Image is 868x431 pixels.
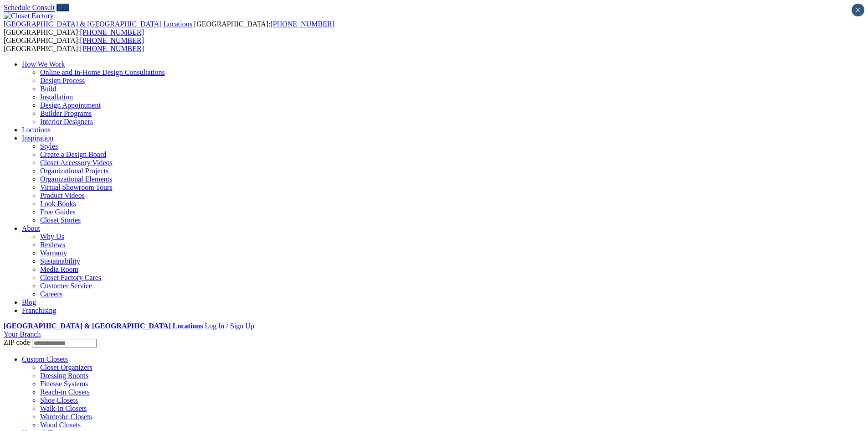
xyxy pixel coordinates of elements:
a: Careers [40,290,62,298]
span: ZIP code [4,338,30,346]
input: Enter your Zip code [32,339,97,348]
span: [GEOGRAPHIC_DATA]: [GEOGRAPHIC_DATA]: [4,36,144,52]
a: [GEOGRAPHIC_DATA] & [GEOGRAPHIC_DATA] Locations [4,20,194,28]
a: Sustainability [40,257,80,265]
a: [PHONE_NUMBER] [270,20,334,28]
a: Interior Designers [40,118,93,125]
a: Product Videos [40,192,85,199]
a: Blog [22,298,36,306]
a: Why Us [40,233,64,240]
a: Your Branch [4,330,41,338]
a: Online and In-Home Design Consultations [40,68,165,76]
a: About [22,224,40,232]
a: Closet Stories [40,216,81,224]
a: Inspiration [22,134,53,142]
a: Media Room [40,265,78,273]
a: Schedule Consult [4,4,55,11]
a: Closet Organizers [40,363,92,371]
a: Franchising [22,306,56,314]
a: Installation [40,93,73,101]
a: Builder Programs [40,109,92,117]
img: Closet Factory [4,12,54,20]
a: Styles [40,142,58,150]
a: Closet Factory Cares [40,274,101,281]
a: Design Process [40,77,85,84]
span: [GEOGRAPHIC_DATA] & [GEOGRAPHIC_DATA] Locations [4,20,192,28]
button: Close [852,4,864,16]
a: How We Work [22,60,65,68]
a: [PHONE_NUMBER] [80,45,144,52]
a: Reviews [40,241,65,249]
a: Virtual Showroom Tours [40,183,113,191]
a: Walk-in Closets [40,405,87,412]
a: Design Appointment [40,101,101,109]
a: Dressing Rooms [40,372,88,379]
span: [GEOGRAPHIC_DATA]: [GEOGRAPHIC_DATA]: [4,20,334,36]
a: Shoe Closets [40,396,78,404]
a: Wardrobe Closets [40,413,92,421]
a: Reach-in Closets [40,388,90,396]
a: Organizational Projects [40,167,108,175]
a: Closet Accessory Videos [40,159,113,166]
a: Log In / Sign Up [205,322,254,330]
a: Finesse Systems [40,380,88,388]
a: [GEOGRAPHIC_DATA] & [GEOGRAPHIC_DATA] Locations [4,322,203,330]
a: Warranty [40,249,67,257]
a: Custom Closets [22,355,68,363]
a: [PHONE_NUMBER] [80,28,144,36]
a: [PHONE_NUMBER] [80,36,144,44]
a: Customer Service [40,282,92,290]
a: Call [56,4,69,11]
a: Wood Closets [40,421,81,429]
a: Build [40,85,56,93]
a: Locations [22,126,51,134]
a: Look Books [40,200,76,208]
a: Create a Design Board [40,151,106,158]
a: Free Guides [40,208,76,216]
a: Organizational Elements [40,175,112,183]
